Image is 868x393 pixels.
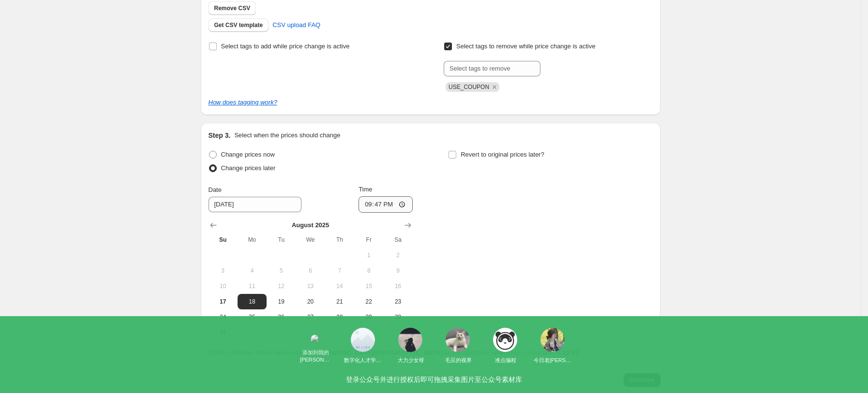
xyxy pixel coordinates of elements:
button: Tuesday August 26 2025 [267,309,296,325]
button: Friday August 8 2025 [354,263,383,278]
th: Friday [354,232,383,247]
button: Saturday August 9 2025 [383,263,412,278]
button: Remove CSV [209,1,256,15]
span: 16 [387,282,408,290]
span: 21 [329,298,350,306]
span: 7 [329,267,350,275]
button: Remove USE_COUPON [490,83,499,91]
span: 15 [358,282,379,290]
span: 8 [358,267,379,275]
th: Saturday [383,232,412,247]
span: 11 [241,282,263,290]
span: 24 [212,313,234,321]
button: Friday August 29 2025 [354,309,383,325]
th: Sunday [209,232,238,247]
button: Wednesday August 13 2025 [296,278,325,294]
button: Friday August 15 2025 [354,278,383,294]
span: Select tags to remove while price change is active [456,43,596,50]
button: Show next month, September 2025 [401,218,415,232]
span: 23 [387,298,408,306]
span: 19 [270,298,292,306]
span: Change prices now [221,151,275,158]
span: 26 [270,313,292,321]
a: How does tagging work? [209,99,277,106]
span: We [299,236,321,244]
button: Sunday August 10 2025 [209,278,238,294]
th: Wednesday [296,232,325,247]
button: Tuesday August 5 2025 [267,263,296,278]
span: CSV upload FAQ [272,20,320,30]
button: Saturday August 23 2025 [383,294,412,309]
span: 22 [358,298,379,306]
button: Tuesday August 19 2025 [267,294,296,309]
span: Sa [387,236,408,244]
span: 12 [270,282,292,290]
span: 27 [299,313,321,321]
span: 17 [212,298,234,306]
button: Thursday August 7 2025 [325,263,354,278]
button: Friday August 1 2025 [354,247,383,263]
button: Monday August 18 2025 [238,294,267,309]
span: Remove CSV [214,4,251,12]
th: Tuesday [267,232,296,247]
input: 8/17/2025 [209,197,301,212]
span: 13 [299,282,321,290]
span: 20 [299,298,321,306]
th: Monday [238,232,267,247]
span: Th [329,236,350,244]
span: 6 [299,267,321,275]
h2: Step 3. [209,131,231,140]
span: Fr [358,236,379,244]
button: Monday August 4 2025 [238,263,267,278]
input: 12:00 [359,196,413,213]
span: 1 [358,251,379,259]
span: 29 [358,313,379,321]
span: Su [212,236,234,244]
button: Thursday August 14 2025 [325,278,354,294]
span: Change prices later [221,164,276,172]
span: Select tags to add while price change is active [221,43,350,50]
button: Sunday August 24 2025 [209,309,238,325]
button: Monday August 25 2025 [238,309,267,325]
span: Tu [270,236,292,244]
input: Select tags to remove [444,61,540,76]
span: Date [209,186,222,193]
button: Thursday August 28 2025 [325,309,354,325]
span: Revert to original prices later? [461,151,544,158]
button: Wednesday August 27 2025 [296,309,325,325]
button: Wednesday August 20 2025 [296,294,325,309]
button: Saturday August 2 2025 [383,247,412,263]
button: Wednesday August 6 2025 [296,263,325,278]
button: Tuesday August 12 2025 [267,278,296,294]
span: USE_COUPON [449,84,489,90]
span: 5 [270,267,292,275]
span: 3 [212,267,234,275]
span: 28 [329,313,350,321]
span: 4 [241,267,263,275]
span: Mo [241,236,263,244]
button: Saturday August 16 2025 [383,278,412,294]
span: 2 [387,251,408,259]
button: Saturday August 30 2025 [383,309,412,325]
p: Select when the prices should change [234,131,340,140]
span: 10 [212,282,234,290]
button: Show previous month, July 2025 [207,218,220,232]
button: Sunday August 3 2025 [209,263,238,278]
button: Friday August 22 2025 [354,294,383,309]
span: 14 [329,282,350,290]
a: CSV upload FAQ [267,17,326,33]
th: Thursday [325,232,354,247]
button: Monday August 11 2025 [238,278,267,294]
button: Today Sunday August 17 2025 [209,294,238,309]
span: 9 [387,267,408,275]
span: 30 [387,313,408,321]
span: Get CSV template [214,21,263,29]
button: Get CSV template [209,18,269,32]
span: Time [359,186,372,193]
span: 18 [241,298,263,306]
span: 25 [241,313,263,321]
button: Thursday August 21 2025 [325,294,354,309]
